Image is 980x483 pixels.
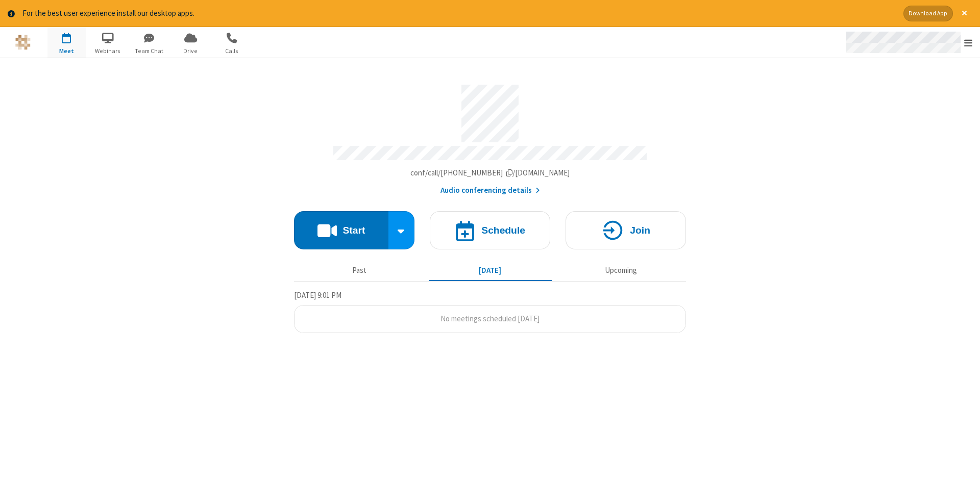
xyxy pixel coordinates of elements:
[481,225,525,235] h4: Schedule
[388,211,415,249] div: Start conference options
[89,46,127,56] span: Webinars
[298,261,421,281] button: Past
[440,314,540,323] span: No meetings scheduled [DATE]
[440,185,540,196] button: Audio conferencing details
[15,35,31,50] img: QA Selenium DO NOT DELETE OR CHANGE
[130,46,168,56] span: Team Chat
[294,290,341,300] span: [DATE] 9:01 PM
[410,167,570,179] button: Copy my meeting room linkCopy my meeting room link
[213,46,251,56] span: Calls
[429,261,552,281] button: [DATE]
[294,211,388,249] button: Start
[47,46,86,56] span: Meet
[4,27,42,58] button: Logo
[903,6,953,21] button: Download App
[559,261,682,281] button: Upcoming
[566,211,686,249] button: Join
[342,225,365,235] h4: Start
[171,46,210,56] span: Drive
[957,6,972,21] button: Close alert
[410,168,570,177] span: Copy my meeting room link
[294,289,686,333] section: Today's Meetings
[294,77,686,196] section: Account details
[630,225,650,235] h4: Join
[836,27,980,58] div: Open menu
[22,8,896,19] div: For the best user experience install our desktop apps.
[430,211,550,249] button: Schedule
